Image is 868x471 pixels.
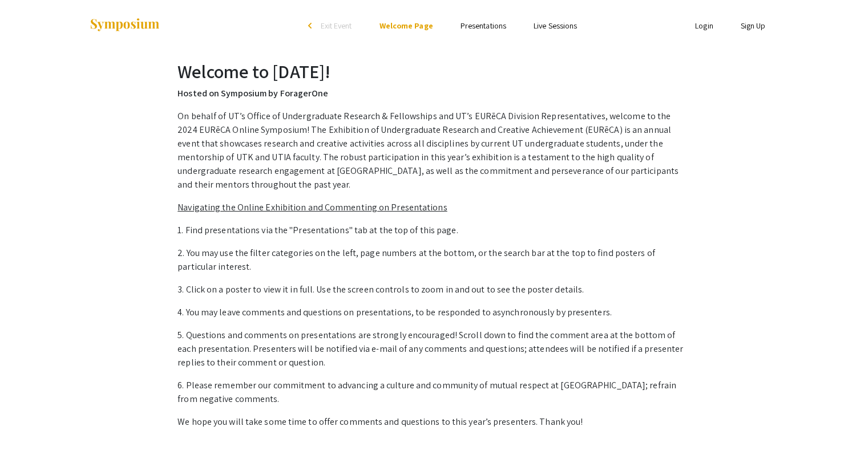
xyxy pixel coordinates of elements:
[177,306,690,319] p: 4. You may leave comments and questions on presentations, to be responded to asynchronously by pr...
[461,21,506,31] a: Presentations
[177,379,690,406] p: 6. Please remember our commitment to advancing a culture and community of mutual respect at [GEOG...
[380,21,433,31] a: Welcome Page
[177,201,447,213] u: Navigating the Online Exhibition and Commenting on Presentations
[177,109,690,192] p: On behalf of UT’s Office of Undergraduate Research & Fellowships and UT’s EURēCA Division Represe...
[177,283,690,297] p: 3. Click on a poster to view it in full. Use the screen controls to zoom in and out to see the po...
[534,21,577,31] a: Live Sessions
[177,87,690,100] p: Hosted on Symposium by ForagerOne
[177,224,690,237] p: 1. Find presentations via the "Presentations" tab at the top of this page.
[177,246,690,274] p: 2. You may use the filter categories on the left, page numbers at the bottom, or the search bar a...
[89,18,160,33] img: Symposium by ForagerOne
[177,415,690,429] p: We hope you will take some time to offer comments and questions to this year’s presenters. Thank ...
[308,22,315,29] div: arrow_back_ios
[321,21,352,31] span: Exit Event
[695,21,713,31] a: Login
[177,328,690,370] p: 5. Questions and comments on presentations are strongly encouraged! Scroll down to find the comme...
[177,60,690,82] h2: Welcome to [DATE]!
[741,21,766,31] a: Sign Up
